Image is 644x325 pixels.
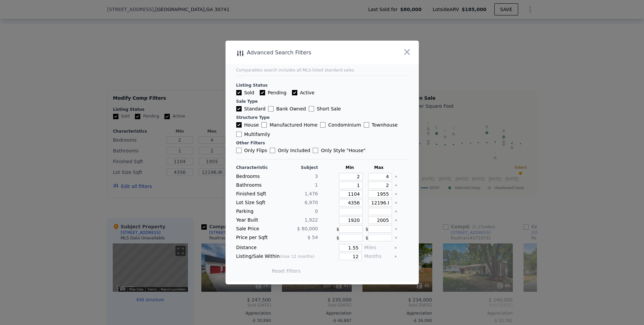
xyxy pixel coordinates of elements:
[261,122,317,128] label: Manufactured Home
[304,191,318,196] span: 1,476
[395,201,397,204] button: Clear
[236,173,276,180] div: Bedrooms
[395,193,397,195] button: Clear
[236,105,266,112] label: Standard
[395,210,397,213] button: Clear
[236,225,276,233] div: Sale Price
[236,208,276,215] div: Parking
[304,217,318,223] span: 1,922
[236,140,408,146] div: Other Filters
[236,115,408,120] div: Structure Type
[236,90,242,95] input: Sold
[236,190,276,198] div: Finished Sqft
[315,174,318,179] span: 3
[236,132,242,137] input: Multifamily
[337,165,363,170] div: Min
[236,244,318,251] div: Distance
[313,148,318,153] input: Only Style "House"
[272,268,301,274] button: Reset
[366,225,392,233] div: $
[236,165,276,170] div: Characteristic
[364,122,398,128] label: Townhouse
[261,122,267,128] input: Manufactured Home
[236,122,259,128] label: House
[395,228,397,230] button: Clear
[236,83,408,88] div: Listing Status
[364,244,392,251] div: Miles
[236,122,242,128] input: House
[394,246,397,249] button: Clear
[292,89,314,96] label: Active
[309,106,314,111] input: Short Sale
[260,89,287,96] label: Pending
[320,122,361,128] label: Condominium
[270,147,310,154] label: Only Included
[236,147,267,154] label: Only Flips
[236,99,408,104] div: Sale Type
[236,106,242,111] input: Standard
[395,184,397,187] button: Clear
[364,122,369,128] input: Townhouse
[236,182,276,189] div: Bathrooms
[395,236,397,239] button: Clear
[236,67,408,73] div: Comparables search includes all MLS-listed standard sales
[304,200,318,205] span: 6,970
[260,90,265,95] input: Pending
[395,175,397,178] button: Clear
[236,89,254,96] label: Sold
[366,234,392,241] div: $
[236,131,270,138] label: Multifamily
[236,148,242,153] input: Only Flips
[236,234,276,241] div: Price per Sqft
[366,165,392,170] div: Max
[364,253,392,260] div: Months
[307,235,318,240] span: $ 54
[394,255,397,258] button: Clear
[292,90,297,95] input: Active
[280,254,314,259] span: (max 12 months)
[395,219,397,222] button: Clear
[270,148,275,153] input: Only Included
[226,48,380,57] div: Advanced Search Filters
[320,122,326,128] input: Condominium
[236,217,276,224] div: Year Built
[268,105,306,112] label: Bank Owned
[297,226,318,231] span: $ 80,000
[337,234,363,241] div: $
[268,106,274,111] input: Bank Owned
[309,105,341,112] label: Short Sale
[236,199,276,206] div: Lot Size Sqft
[315,208,318,214] span: 0
[315,182,318,188] span: 1
[236,253,318,260] div: Listing/Sale Within
[337,225,363,233] div: $
[279,165,318,170] div: Subject
[313,147,365,154] label: Only Style " House "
